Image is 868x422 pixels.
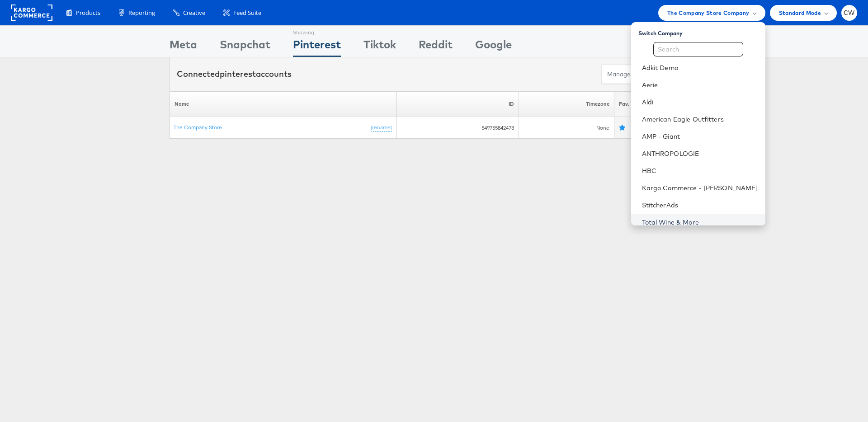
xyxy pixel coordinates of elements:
[642,166,758,175] a: HBC
[233,9,261,17] span: Feed Suite
[642,201,758,210] a: StitcherAds
[396,91,519,117] th: ID
[293,26,341,37] div: Showing
[642,183,758,192] a: Kargo Commerce - [PERSON_NAME]
[779,8,821,18] span: Standard Mode
[844,10,855,16] span: CW
[419,37,453,57] div: Reddit
[396,117,519,139] td: 549755842473
[642,80,758,89] a: Aerie
[363,37,396,57] div: Tiktok
[601,64,691,84] button: Manage Pinterest Accounts
[642,218,758,227] a: Total Wine & More
[293,37,341,57] div: Pinterest
[642,115,758,124] a: American Eagle Outfitters
[667,8,750,18] span: The Company Store Company
[519,117,614,139] td: None
[653,42,743,56] input: Search
[642,63,758,72] a: Adkit Demo
[170,37,197,57] div: Meta
[642,149,758,158] a: ANTHROPOLOGIE
[220,37,270,57] div: Snapchat
[475,37,512,57] div: Google
[638,26,765,37] div: Switch Company
[170,91,397,117] th: Name
[220,69,256,79] span: pinterest
[174,124,222,131] a: The Company Store
[177,68,292,80] div: Connected accounts
[183,9,205,17] span: Creative
[519,91,614,117] th: Timezone
[642,132,758,141] a: AMP - Giant
[371,124,392,131] a: (rename)
[76,9,100,17] span: Products
[128,9,155,17] span: Reporting
[642,98,758,107] a: Aldi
